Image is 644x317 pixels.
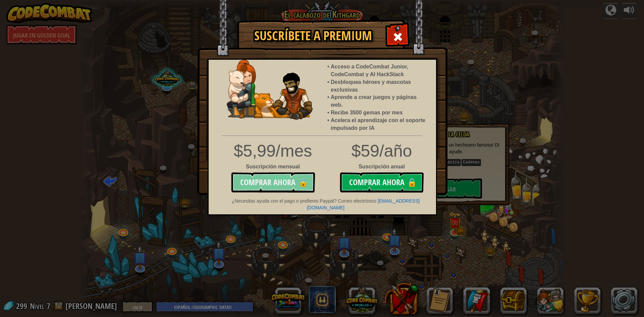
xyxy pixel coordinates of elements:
[331,94,417,108] font: Aprende a crear juegos y páginas web.
[246,164,300,169] font: Suscripción mensual
[340,172,424,193] button: Comprar ahora🔒
[352,142,412,160] font: $59/año
[232,198,376,204] font: ¿Necesitas ayuda con el pago o prefieres Paypal? Correo electrónico
[234,142,312,160] font: $5,99/mes
[331,79,411,93] font: Desbloquea héroes y mascotas exclusivas
[227,60,313,120] img: anya-and-nando-pet.webp
[231,172,315,193] button: Comprar ahora🔒
[331,64,408,77] font: Acceso a CodeCombat Junior, CodeCombat y AI HackStack
[254,27,372,44] font: Suscríbete a Premium
[331,110,402,115] font: Recibe 3500 gemas por mes
[331,117,425,131] font: Acelera el aprendizaje con el soporte impulsado por IA
[307,198,420,210] a: [EMAIL_ADDRESS][DOMAIN_NAME]
[359,164,405,169] font: Suscripción anual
